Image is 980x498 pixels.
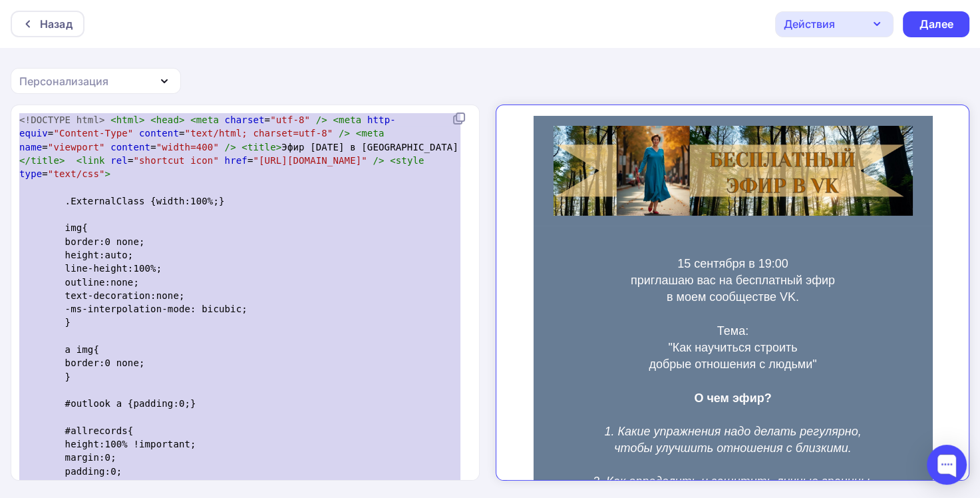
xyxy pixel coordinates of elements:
[19,290,185,301] span: text-decoration:none;
[247,142,276,152] span: title
[225,142,236,152] span: />
[19,168,42,179] span: type
[185,128,333,138] span: "text/html; charset=utf-8"
[19,479,190,490] span: width:100% !important;
[396,155,424,166] span: style
[919,17,953,32] div: Далее
[316,115,327,125] span: />
[40,16,73,32] div: Назад
[225,115,265,125] span: charset
[19,73,108,89] div: Персонализация
[19,277,139,288] span: outline:none;
[187,276,264,289] strong: О чем эфир?
[77,155,82,166] span: <
[105,168,111,179] span: >
[333,115,339,125] span: <
[27,140,426,391] div: 15 сентября в 19:00 приглашаю вас на бесплатный эфир в моем сообществе VK. Тема: "Как научиться с...
[156,142,219,152] span: "width=400"
[139,115,145,125] span: >
[253,155,367,166] span: "[URL][DOMAIN_NAME]"
[339,115,361,125] span: meta
[373,155,384,166] span: />
[19,263,162,274] span: line-height:100%;
[86,359,366,372] em: 2. Как определить и защитить личные границы.
[242,142,247,152] span: <
[19,115,105,125] span: <!DOCTYPE html>
[53,128,133,138] span: "Content-Type"
[11,68,181,94] button: Персонализация
[19,155,31,166] span: </
[356,128,362,138] span: <
[19,304,247,314] span: -ms-interpolation-mode: bicubic;
[19,425,133,436] span: #allrecords{
[19,317,71,328] span: }
[19,222,88,233] span: img{
[19,466,122,477] span: padding:0;
[190,115,196,125] span: <
[179,115,185,125] span: >
[775,11,894,37] button: Действия
[97,309,354,322] em: 1. Какие упражнения надо делать регулярно,
[48,142,105,152] span: "viewport"
[47,10,406,100] img: __2.jpg
[19,344,99,355] span: a img{
[390,155,396,166] span: <
[48,168,105,179] span: "text/css"
[19,452,116,463] span: margin:0;
[19,439,196,449] span: height:100% !important;
[116,115,139,125] span: html
[19,142,42,152] span: name
[107,326,345,339] em: чтобы улучшить отношения с близкими.
[110,155,128,166] span: rel
[110,115,116,125] span: <
[225,155,247,166] span: href
[276,142,282,152] span: >
[19,236,145,247] span: border:0 none;
[19,372,71,382] span: }
[270,115,310,125] span: "utf-8"
[339,128,350,138] span: />
[59,155,65,166] span: >
[19,398,196,409] span: #outlook a {padding:0;}
[784,16,835,32] div: Действия
[19,115,458,179] span: = = = = = Эфир [DATE] в [GEOGRAPHIC_DATA] = = =
[19,196,225,206] span: .ExternalClass {width:100%;}
[19,250,133,260] span: height:auto;
[139,128,179,138] span: content
[196,115,219,125] span: meta
[361,128,384,138] span: meta
[133,155,219,166] span: "shortcut icon"
[156,115,179,125] span: head
[19,358,145,368] span: border:0 none;
[31,155,59,166] span: title
[110,142,150,152] span: content
[150,115,156,125] span: <
[82,155,104,166] span: link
